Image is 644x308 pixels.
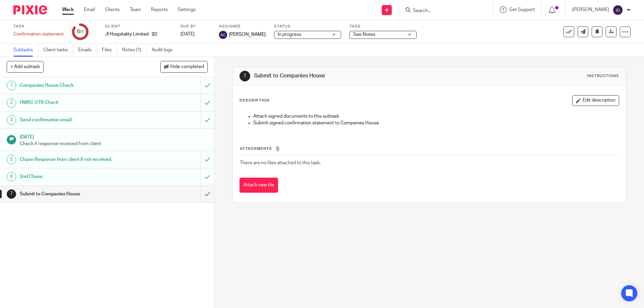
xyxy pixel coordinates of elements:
[254,72,444,79] h1: Submit to Companies House
[412,8,473,14] input: Search
[229,31,266,38] span: [PERSON_NAME]
[20,132,208,140] h1: [DATE]
[274,24,341,29] label: Status
[178,6,196,13] a: Settings
[7,115,16,125] div: 3
[219,31,227,39] img: svg%3E
[180,32,195,37] span: [DATE]
[7,61,44,72] button: + Add subtask
[587,73,619,79] div: Instructions
[13,44,38,57] a: Subtasks
[572,6,609,13] p: [PERSON_NAME]
[180,24,211,29] label: Due by
[62,6,74,13] a: Work
[105,6,120,13] a: Clients
[105,24,172,29] label: Client
[80,30,84,34] small: /7
[7,155,16,164] div: 5
[253,120,619,126] p: Submit signed confirmation statement to Companies House
[239,71,250,81] div: 7
[105,31,149,38] p: Jl Hospitality Limited
[13,5,47,14] img: Pixie
[20,115,136,125] h1: Send confirmation email
[219,24,266,29] label: Assignee
[20,80,136,90] h1: Companies House Check
[152,44,177,57] a: Audit logs
[13,31,64,38] div: Confirmation statement
[78,44,97,57] a: Emails
[353,32,375,37] span: See Notes
[278,32,301,37] span: In progress
[7,172,16,181] div: 6
[7,189,16,199] div: 7
[572,95,619,106] button: Edit description
[77,28,84,36] div: 6
[350,24,417,29] label: Tags
[84,6,95,13] a: Email
[20,189,136,199] h1: Submit to Companies House
[20,98,136,108] h1: HMRC UTR Check
[253,113,619,120] p: Attach signed documents to this subtask
[160,61,208,72] button: Hide completed
[20,140,208,147] p: Check if response received from client
[170,64,204,70] span: Hide completed
[612,5,623,15] img: svg%3E
[240,161,321,165] span: There are no files attached to this task.
[20,155,136,165] h1: Chase Response from client if not received.
[122,44,147,57] a: Notes (1)
[102,44,117,57] a: Files
[7,98,16,108] div: 2
[130,6,141,13] a: Team
[13,24,64,29] label: Task
[20,172,136,182] h1: 2nd Chase
[239,98,269,103] p: Description
[240,147,272,150] span: Attachments
[43,44,73,57] a: Client tasks
[239,178,278,193] button: Attach new file
[509,7,535,12] span: Get Support
[7,81,16,90] div: 1
[151,6,168,13] a: Reports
